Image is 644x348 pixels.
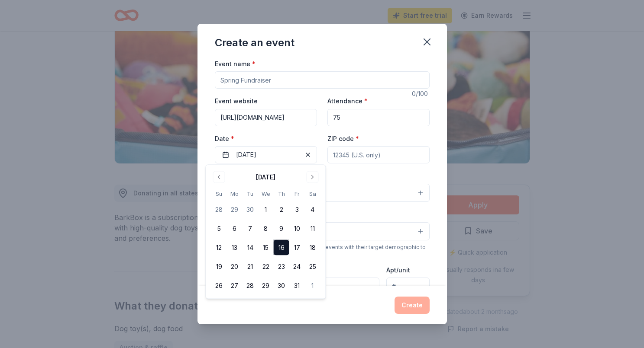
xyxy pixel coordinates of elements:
[274,202,289,217] button: 2
[386,266,410,275] label: Apt/unit
[386,278,429,295] input: #
[274,189,289,198] th: Thursday
[213,171,225,183] button: Go to previous month
[215,146,317,163] button: [DATE]
[289,240,305,255] button: 17
[227,189,243,198] th: Monday
[327,146,430,163] input: 12345 (U.S. only)
[215,109,317,126] input: https://www...
[243,221,258,236] button: 7
[289,202,305,217] button: 3
[289,221,305,236] button: 10
[215,60,256,68] label: Event name
[305,189,320,198] th: Saturday
[243,202,258,217] button: 30
[227,278,243,294] button: 27
[227,221,243,236] button: 6
[215,134,317,143] label: Date
[211,202,227,217] button: 28
[289,259,305,275] button: 24
[227,240,243,255] button: 13
[258,278,274,294] button: 29
[243,240,258,255] button: 14
[305,240,320,255] button: 18
[256,172,275,182] div: [DATE]
[412,89,430,99] div: 0 /100
[211,221,227,236] button: 5
[211,278,227,294] button: 26
[227,202,243,217] button: 29
[274,259,289,275] button: 23
[211,240,227,255] button: 12
[211,189,227,198] th: Sunday
[307,171,319,183] button: Go to next month
[258,259,274,275] button: 22
[305,278,320,294] button: 1
[327,134,359,143] label: ZIP code
[274,221,289,236] button: 9
[258,189,274,198] th: Wednesday
[305,221,320,236] button: 11
[227,259,243,275] button: 20
[327,109,430,126] input: 20
[243,189,258,198] th: Tuesday
[305,202,320,217] button: 4
[305,259,320,275] button: 25
[215,71,430,89] input: Spring Fundraiser
[258,240,274,255] button: 15
[289,189,305,198] th: Friday
[243,259,258,275] button: 21
[258,221,274,236] button: 8
[274,278,289,294] button: 30
[215,97,258,105] label: Event website
[243,278,258,294] button: 28
[327,97,368,105] label: Attendance
[258,202,274,217] button: 1
[274,240,289,255] button: 16
[215,36,294,50] div: Create an event
[289,278,305,294] button: 31
[211,259,227,275] button: 19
